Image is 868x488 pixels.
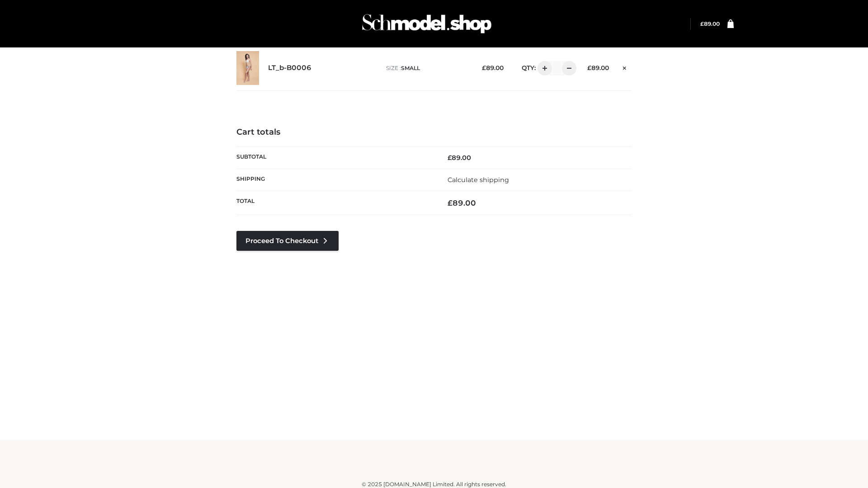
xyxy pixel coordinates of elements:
div: QTY: [513,61,573,75]
bdi: 89.00 [448,198,476,207]
bdi: 89.00 [587,64,609,71]
h4: Cart totals [236,127,632,137]
bdi: 89.00 [448,154,471,162]
a: £89.00 [700,20,720,27]
span: £ [700,20,704,27]
span: £ [448,198,453,207]
bdi: 89.00 [700,20,720,27]
a: LT_b-B0006 [268,64,311,72]
img: Schmodel Admin 964 [359,6,495,42]
span: £ [448,154,452,162]
span: £ [482,64,486,71]
span: SMALL [401,65,420,71]
span: £ [587,64,591,71]
th: Subtotal [236,146,434,169]
p: size : [386,64,468,72]
a: Remove this item [618,61,632,73]
a: Proceed to Checkout [236,231,339,251]
bdi: 89.00 [482,64,504,71]
th: Shipping [236,169,434,191]
a: Calculate shipping [448,176,509,184]
th: Total [236,191,434,215]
